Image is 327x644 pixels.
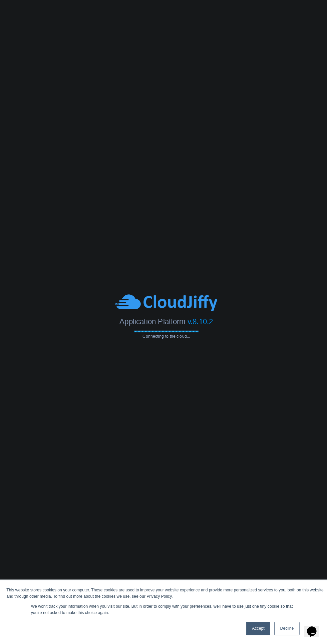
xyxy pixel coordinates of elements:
[113,300,214,318] img: CloudJiffy-Blue.svg
[117,323,182,332] span: Application Platform
[299,617,320,637] iframe: chat widget
[185,323,210,332] span: v.8.10.2
[132,340,195,344] span: Connecting to the cloud...
[7,588,320,600] div: This website stores cookies on your computer. These cookies are used to improve your website expe...
[270,622,294,635] a: Decline
[31,604,296,616] p: We won't track your information when you visit our site. But in order to comply with your prefere...
[242,622,266,635] a: Accept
